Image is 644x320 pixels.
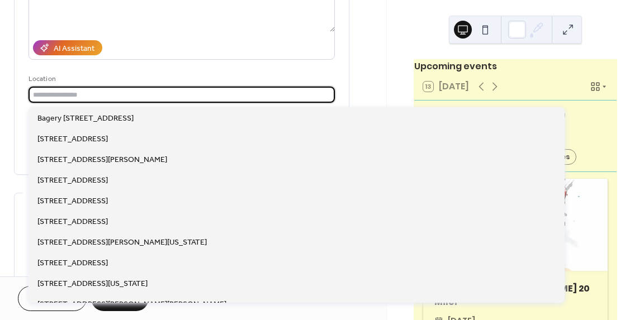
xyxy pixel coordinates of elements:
[37,195,108,207] span: [STREET_ADDRESS]
[29,73,333,85] div: Location
[33,40,102,55] button: AI Assistant
[37,154,167,166] span: [STREET_ADDRESS][PERSON_NAME]
[37,278,148,290] span: [STREET_ADDRESS][US_STATE]
[37,216,108,228] span: [STREET_ADDRESS]
[37,175,108,187] span: [STREET_ADDRESS]
[37,113,134,125] span: Bagery [STREET_ADDRESS]
[54,43,94,55] div: AI Assistant
[37,299,226,311] span: [STREET_ADDRESS][PERSON_NAME][PERSON_NAME]
[37,133,108,145] span: [STREET_ADDRESS]
[37,294,67,305] span: Cancel
[37,257,108,269] span: [STREET_ADDRESS]
[111,294,129,305] span: Save
[37,237,207,249] span: [STREET_ADDRESS][PERSON_NAME][US_STATE]
[414,60,617,73] div: Upcoming events
[18,286,87,311] button: Cancel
